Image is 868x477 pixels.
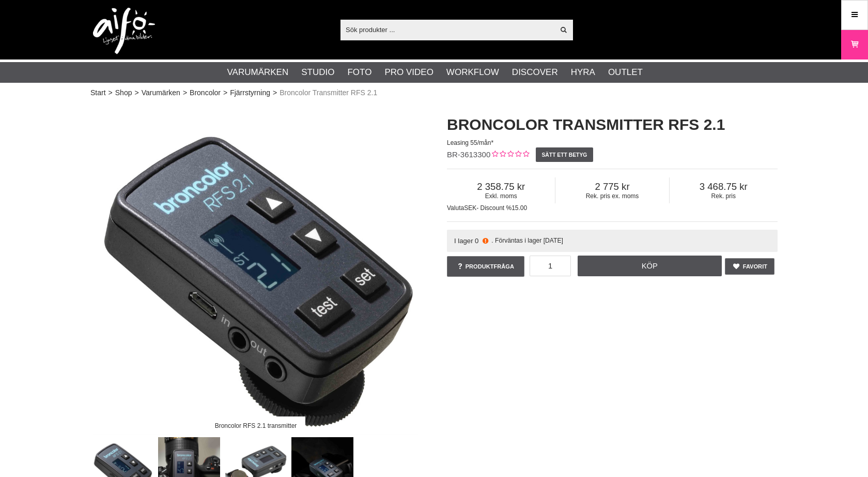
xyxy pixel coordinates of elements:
span: > [273,87,277,98]
a: Köp [578,256,722,276]
a: Outlet [608,66,643,79]
a: Hyra [571,66,595,79]
a: Produktfråga [447,256,524,277]
a: Varumärken [227,66,289,79]
span: Valuta [447,204,464,212]
span: > [223,87,227,98]
span: 2 358.75 [447,181,555,192]
span: BR-3613300 [447,150,490,159]
a: Broncolor [190,87,221,98]
span: SEK [464,204,476,212]
span: Rek. pris ex. moms [555,192,669,200]
span: > [134,87,138,98]
a: Pro Video [384,66,433,79]
a: Shop [115,87,132,98]
div: Kundbetyg: 0 [490,150,529,160]
a: Start [90,87,106,98]
span: 15.00 [512,204,527,212]
div: Broncolor RFS 2.1 transmitter [206,416,305,435]
img: Broncolor RFS 2.1 transmitter [90,103,421,435]
span: Broncolor Transmitter RFS 2.1 [280,87,377,98]
a: Workflow [446,66,499,79]
a: Fjärrstyrning [230,87,270,98]
span: > [109,87,113,98]
i: Beställd [481,237,489,245]
img: logo.png [93,8,155,54]
span: 0 [475,237,478,245]
span: - Discount % [476,204,512,212]
span: Exkl. moms [447,192,555,200]
span: > [183,87,187,98]
a: Discover [512,66,558,79]
span: 2 775 [555,181,669,192]
span: . Förväntas i lager [DATE] [491,237,563,244]
a: Foto [347,66,371,79]
span: 3 468.75 [670,181,778,192]
span: Rek. pris [670,192,778,200]
span: Leasing 55/mån* [447,139,493,146]
span: I lager [454,237,473,245]
h1: Broncolor Transmitter RFS 2.1 [447,114,778,136]
a: Sätt ett betyg [536,147,593,162]
input: Sök produkter ... [340,22,554,37]
a: Favorit [725,258,774,275]
a: Studio [301,66,334,79]
a: Varumärken [142,87,180,98]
